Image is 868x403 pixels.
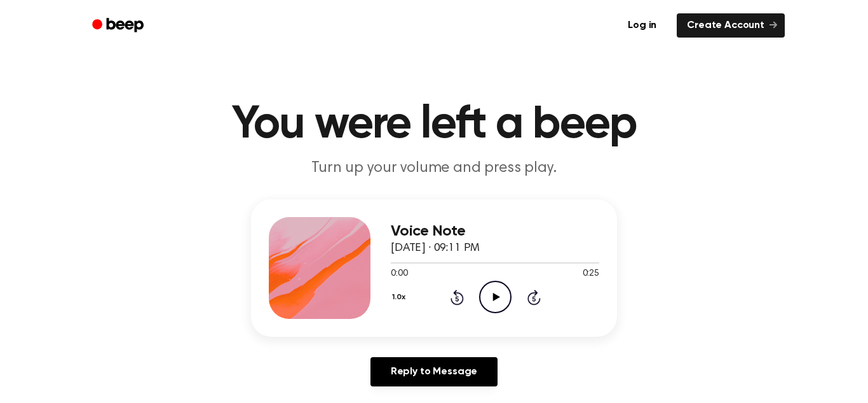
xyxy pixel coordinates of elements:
[370,357,498,386] a: Reply to Message
[391,243,480,254] span: [DATE] · 09:11 PM
[190,158,678,179] p: Turn up your volume and press play.
[391,267,407,281] span: 0:00
[615,11,669,40] a: Log in
[677,13,785,38] a: Create Account
[83,13,155,38] a: Beep
[391,286,410,308] button: 1.0x
[391,223,599,240] h3: Voice Note
[109,102,759,148] h1: You were left a beep
[583,267,599,281] span: 0:25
